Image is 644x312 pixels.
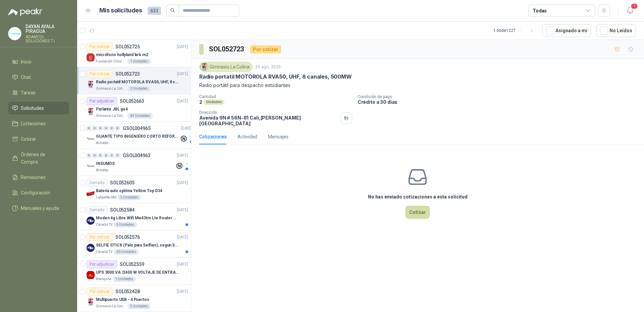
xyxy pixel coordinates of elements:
p: Fundación Clínica Shaio [96,59,126,64]
img: Company Logo [87,271,95,279]
p: GSOL004965 [123,126,151,131]
p: Caracol TV [96,222,112,227]
span: Licitaciones [21,120,46,127]
p: [DATE] [177,207,188,213]
a: Por adjudicarSOL052559[DATE] Company LogoUPS 3000 VA /2400 W VOLTAJE DE ENTRADA / SALIDA 12V ON L... [77,258,191,285]
p: Blanquita [96,276,111,282]
a: Inicio [8,55,69,68]
button: Cotizar [406,206,430,219]
img: Company Logo [8,27,21,40]
div: Por cotizar [87,233,113,241]
p: SOL052428 [115,289,140,294]
a: Por cotizarSOL052725[DATE] Company Logomicrófono hollyland lark m2Fundación Clínica Shaio1 Unidades [77,40,191,67]
p: Dirección [199,110,338,115]
a: Tareas [8,86,69,99]
span: Tareas [21,89,36,96]
div: 0 [87,153,92,158]
div: 1 - 50 de 1227 [493,25,537,36]
p: SOL052725 [115,44,140,49]
div: 0 [109,153,114,158]
p: Almatec [96,140,109,146]
p: micrófono hollyland lark m2 [96,52,148,58]
div: 0 [87,126,92,131]
p: [DATE] [177,180,188,186]
a: Solicitudes [8,102,69,115]
span: Chat [21,74,31,81]
p: Radio portátil para despacho estudiantes [199,82,636,89]
div: Por cotizar [87,43,113,51]
button: No Leídos [596,24,636,37]
img: Company Logo [87,135,95,143]
p: SOL052605 [110,180,135,185]
h1: Mis solicitudes [99,6,142,15]
span: 1 [631,3,638,9]
img: Company Logo [201,63,208,71]
div: 0 [98,153,103,158]
p: Batería auto optima Yellow Top D34 [96,188,162,194]
a: Por adjudicarSOL052663[DATE] Company LogoParlante JBL go4Gimnasio La Colina44 Unidades [77,94,191,122]
div: 5 Unidades [127,304,151,309]
div: 60 Unidades [114,249,139,255]
p: INSUMOS [96,161,115,167]
p: DAYAN AYALA PIRAGUA [25,24,69,34]
div: Por cotizar [250,45,281,53]
p: Lafayette SAS [96,195,116,200]
img: Company Logo [87,298,95,306]
img: Logo peakr [8,8,42,16]
button: 1 [624,5,636,17]
div: 0 [109,126,114,131]
div: 2 Unidades [118,195,141,200]
p: [DATE] [177,71,188,77]
div: Por adjudicar [87,260,117,268]
div: 0 [92,126,97,131]
h3: SOL052723 [209,44,245,54]
a: 0 0 0 0 0 0 GSOL004963[DATE] Company LogoINSUMOSAlmatec [87,151,190,173]
span: Inicio [21,58,32,65]
div: Por adjudicar [87,97,117,105]
div: 0 [115,126,120,131]
div: 5 Unidades [114,222,137,227]
p: [DATE] [177,98,188,104]
div: Todas [533,7,547,14]
a: Órdenes de Compra [8,148,69,168]
a: Cotizar [8,133,69,145]
div: 44 Unidades [127,113,153,119]
div: Cerrado [87,179,107,187]
p: Multipuerto USB - 4 Puertos [96,297,149,303]
div: Mensajes [268,133,288,140]
h3: No has enviado cotizaciones a esta solicitud [368,193,468,200]
p: Condición de pago [358,94,641,99]
p: Gimnasio La Colina [96,86,126,91]
div: Por cotizar [87,287,113,296]
span: Órdenes de Compra [21,151,63,166]
span: Configuración [21,189,50,196]
a: CerradoSOL052584[DATE] Company LogoModen 4g Libre Wifi Mw43tm Lte Router Móvil Internet 5ghzCarac... [77,203,191,230]
img: Company Logo [87,81,95,89]
div: Cotizaciones [199,133,227,140]
p: Gimnasio La Colina [96,304,126,309]
p: GSOL004963 [123,153,151,158]
p: [DATE] [177,152,188,159]
img: Company Logo [87,189,95,197]
p: Almatec [96,168,109,173]
span: search [170,8,175,13]
p: Radio portatil MOTOROLA RVA50, UHF, 8 canales, 500MW [96,79,179,85]
p: Cantidad [199,94,352,99]
a: Por cotizarSOL052428[DATE] Company LogoMultipuerto USB - 4 PuertosGimnasio La Colina5 Unidades [77,285,191,312]
p: UPS 3000 VA /2400 W VOLTAJE DE ENTRADA / SALIDA 12V ON LINE [96,269,179,276]
div: 0 [98,126,103,131]
div: 2 Unidades [127,86,151,91]
span: 633 [148,7,161,15]
p: Crédito a 30 días [358,99,641,105]
p: [DATE] [177,44,188,50]
p: Parlante JBL go4 [96,106,128,113]
a: CerradoSOL052605[DATE] Company LogoBatería auto optima Yellow Top D34Lafayette SAS2 Unidades [77,176,191,203]
p: SELFIE STICK (Palo para Selfies), segun link adjunto [96,242,179,249]
div: Gimnasio La Colina [199,62,253,72]
div: 0 [92,153,97,158]
p: Caracol TV [96,249,112,255]
a: Por cotizarSOL052723[DATE] Company LogoRadio portatil MOTOROLA RVA50, UHF, 8 canales, 500MWGimnas... [77,67,191,94]
p: [DATE] [181,125,193,132]
img: Company Logo [87,108,95,116]
a: Licitaciones [8,117,69,130]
